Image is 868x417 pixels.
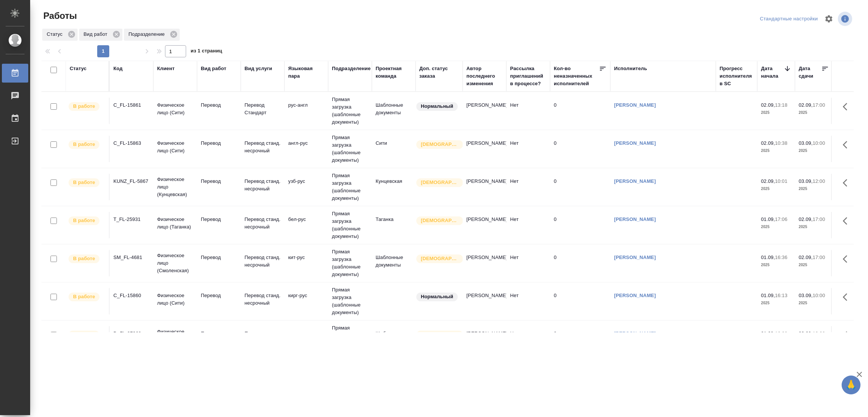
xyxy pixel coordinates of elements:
[328,320,372,358] td: Прямая загрузка (шаблонные документы)
[506,288,550,314] td: Нет
[328,168,372,206] td: Прямая загрузка (шаблонные документы)
[550,136,610,162] td: 0
[157,101,193,117] p: Физическое лицо (Сити)
[799,331,813,336] p: 03.09,
[720,65,753,87] div: Прогресс исполнителя в SC
[68,140,105,150] div: Исполнитель выполняет работу
[113,140,150,147] div: C_FL-15863
[799,109,829,117] p: 2025
[550,98,610,124] td: 0
[761,185,791,193] p: 2025
[372,212,416,238] td: Таганка
[463,136,506,162] td: [PERSON_NAME]
[813,254,825,260] p: 17:00
[421,217,458,224] p: [DEMOGRAPHIC_DATA]
[421,141,458,148] p: [DEMOGRAPHIC_DATA]
[376,65,412,80] div: Проектная команда
[201,178,237,185] p: Перевод
[813,102,825,108] p: 17:00
[124,29,180,41] div: Подразделение
[421,293,453,300] p: Нормальный
[68,178,105,188] div: Исполнитель выполняет работу
[838,326,856,344] button: Здесь прячутся важные кнопки
[614,102,656,108] a: [PERSON_NAME]
[284,326,328,353] td: укр-рус
[799,185,829,193] p: 2025
[372,98,416,124] td: Шаблонные документы
[113,216,150,223] div: T_FL-25931
[201,254,237,261] p: Перевод
[328,206,372,244] td: Прямая загрузка (шаблонные документы)
[799,147,829,155] p: 2025
[799,299,829,307] p: 2025
[113,101,150,109] div: C_FL-15861
[466,65,503,87] div: Автор последнего изменения
[761,223,791,231] p: 2025
[284,136,328,162] td: англ-рус
[761,293,775,298] p: 01.09,
[813,331,825,336] p: 12:00
[332,65,371,72] div: Подразделение
[761,102,775,108] p: 02.09,
[775,178,787,184] p: 10:01
[838,174,856,192] button: Здесь прячутся важные кнопки
[799,102,813,108] p: 02.09,
[813,178,825,184] p: 12:00
[842,376,860,394] button: 🙏
[128,31,167,38] p: Подразделение
[73,217,95,224] p: В работе
[372,326,416,353] td: Шаблонные документы
[73,331,95,339] p: В работе
[201,101,237,109] p: Перевод
[201,330,237,337] p: Перевод
[70,65,87,72] div: Статус
[838,136,856,154] button: Здесь прячутся важные кнопки
[68,330,105,340] div: Исполнитель выполняет работу
[191,46,222,57] span: из 1 страниц
[201,292,237,299] p: Перевод
[73,255,95,262] p: В работе
[328,92,372,130] td: Прямая загрузка (шаблонные документы)
[113,330,150,337] div: D_FL-27268
[463,326,506,353] td: [PERSON_NAME]
[68,101,105,112] div: Исполнитель выполняет работу
[761,261,791,269] p: 2025
[421,103,453,110] p: Нормальный
[775,331,787,336] p: 16:09
[761,65,784,80] div: Дата начала
[463,212,506,238] td: [PERSON_NAME]
[113,254,150,261] div: SM_FL-4681
[284,250,328,276] td: кит-рус
[550,174,610,200] td: 0
[157,292,193,307] p: Физическое лицо (Сити)
[614,293,656,298] a: [PERSON_NAME]
[201,140,237,147] p: Перевод
[614,65,647,72] div: Исполнитель
[838,98,856,116] button: Здесь прячутся важные кнопки
[245,254,281,269] p: Перевод станд. несрочный
[73,103,95,110] p: В работе
[550,326,610,353] td: 0
[113,292,150,299] div: C_FL-15860
[838,212,856,230] button: Здесь прячутся важные кнопки
[245,101,281,117] p: Перевод Стандарт
[550,212,610,238] td: 0
[288,65,324,80] div: Языковая пара
[419,65,459,80] div: Доп. статус заказа
[201,65,226,72] div: Вид работ
[245,330,281,345] p: Перевод станд. несрочный
[799,293,813,298] p: 03.09,
[463,174,506,200] td: [PERSON_NAME]
[157,140,193,155] p: Физическое лицо (Сити)
[463,98,506,124] td: [PERSON_NAME]
[838,250,856,268] button: Здесь прячутся важные кнопки
[245,65,272,72] div: Вид услуги
[284,288,328,314] td: кирг-рус
[328,130,372,168] td: Прямая загрузка (шаблонные документы)
[838,288,856,306] button: Здесь прячутся важные кнопки
[79,29,122,41] div: Вид работ
[68,254,105,264] div: Исполнитель выполняет работу
[42,29,78,41] div: Статус
[614,178,656,184] a: [PERSON_NAME]
[284,174,328,200] td: узб-рус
